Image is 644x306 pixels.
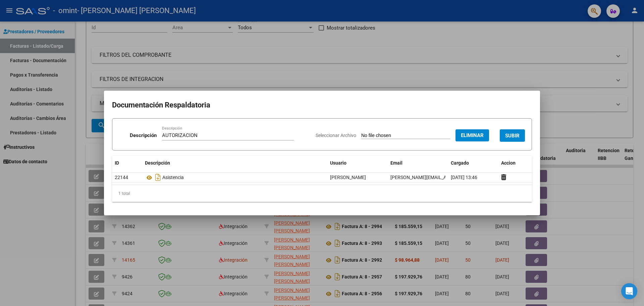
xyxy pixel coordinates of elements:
datatable-header-cell: Descripción [142,156,327,170]
div: Asistencia [145,172,325,183]
span: Eliminar [461,132,484,138]
span: ID [115,160,119,166]
span: Seleccionar Archivo [316,133,356,138]
span: [PERSON_NAME] [330,175,366,180]
div: Open Intercom Messenger [621,283,637,299]
span: Descripción [145,160,170,166]
datatable-header-cell: Accion [498,156,532,170]
i: Descargar documento [154,172,162,183]
datatable-header-cell: Email [388,156,448,170]
span: Accion [501,160,516,166]
span: Cargado [451,160,469,166]
span: 22144 [115,175,128,180]
span: Email [390,160,402,166]
datatable-header-cell: ID [112,156,142,170]
button: Eliminar [455,129,489,141]
h2: Documentación Respaldatoria [112,99,532,112]
button: SUBIR [500,129,525,142]
span: [DATE] 13:46 [451,175,477,180]
datatable-header-cell: Usuario [327,156,388,170]
datatable-header-cell: Cargado [448,156,498,170]
div: 1 total [112,185,532,202]
span: Usuario [330,160,346,166]
span: [PERSON_NAME][EMAIL_ADDRESS][DOMAIN_NAME] [390,175,501,180]
p: Descripción [130,132,157,139]
span: SUBIR [505,133,520,139]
